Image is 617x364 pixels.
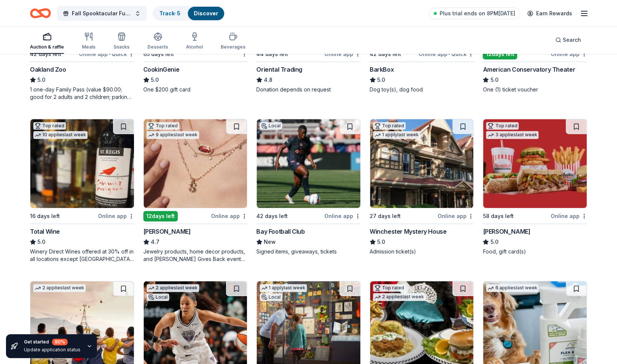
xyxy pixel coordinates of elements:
div: 10 applies last week [33,131,88,139]
span: Plus trial ends on 8PM[DATE] [440,9,515,18]
img: Image for Kendra Scott [144,119,247,208]
span: 5.0 [490,75,498,84]
button: Auction & raffle [30,29,64,54]
img: Image for Total Wine [30,119,134,208]
button: Track· 5Discover [153,6,225,21]
div: 1 apply last week [260,284,307,292]
div: Auction & raffle [30,44,64,50]
div: 9 applies last week [147,131,199,139]
div: American Conservatory Theater [483,65,575,74]
button: Meals [82,29,95,54]
div: Top rated [373,284,406,292]
a: Image for Bay Football ClubLocal42 days leftOnline appBay Football ClubNewSigned items, giveaways... [256,119,361,255]
div: 80 % [52,339,68,345]
div: 27 days left [370,212,401,221]
span: New [264,237,276,246]
div: Admission ticket(s) [370,248,474,255]
span: 5.0 [490,237,498,246]
div: BarkBox [370,65,394,74]
a: Image for Kendra ScottTop rated9 applieslast week12days leftOnline app[PERSON_NAME]4.7Jewelry pro... [143,119,248,263]
div: One $200 gift card [143,86,248,93]
a: Track· 5 [159,10,180,16]
a: Discover [194,10,218,16]
div: Winery Direct Wines offered at 30% off in all locations except [GEOGRAPHIC_DATA], [GEOGRAPHIC_DAT... [30,248,134,263]
span: 5.0 [37,75,45,84]
span: • [109,51,110,57]
a: Plus trial ends on 8PM[DATE] [429,7,520,19]
div: Top rated [147,122,179,130]
div: Online app [324,49,361,59]
div: Online app [98,211,134,221]
img: Image for Winchester Mystery House [370,119,474,208]
span: 5.0 [377,75,385,84]
span: 5.0 [37,237,45,246]
div: Online app [551,49,587,59]
div: Signed items, giveaways, tickets [256,248,361,255]
button: Snacks [113,29,129,54]
img: Image for Portillo's [483,119,587,208]
div: Total Wine [30,227,60,236]
div: 6 applies last week [486,284,538,292]
a: Image for Total WineTop rated10 applieslast week16 days leftOnline appTotal Wine5.0Winery Direct ... [30,119,134,263]
div: 1 one-day Family Pass (value $90.00; good for 2 adults and 2 children; parking is included) [30,86,134,101]
div: Top rated [486,122,519,130]
a: Home [30,4,51,22]
div: Online app [551,211,587,221]
img: Image for Bay Football Club [257,119,360,208]
div: 44 days left [256,50,288,59]
div: Desserts [147,44,168,50]
div: Update application status [24,347,80,353]
div: Online app Quick [79,49,134,59]
div: 42 days left [370,50,401,59]
div: Online app [437,211,474,221]
button: Alcohol [186,29,203,54]
a: Image for Portillo'sTop rated3 applieslast week58 days leftOnline app[PERSON_NAME]5.0Food, gift c... [483,119,587,255]
div: 42 days left [256,212,288,221]
button: Desserts [147,29,168,54]
div: Online app [211,211,247,221]
div: Top rated [373,122,406,130]
div: Local [260,293,282,301]
div: [PERSON_NAME] [483,227,530,236]
div: Donation depends on request [256,86,361,93]
div: Online app Quick [418,49,474,59]
div: 2 applies last week [373,293,425,301]
div: Winchester Mystery House [370,227,446,236]
div: Top rated [33,122,66,130]
div: 3 applies last week [486,131,538,139]
div: One (1) ticket voucher [483,86,587,93]
div: 2 applies last week [33,284,86,292]
button: Beverages [221,29,245,54]
div: Get started [24,339,80,345]
span: 5.0 [151,75,159,84]
div: Meals [82,44,95,50]
div: Alcohol [186,44,203,50]
span: • [448,51,450,57]
div: 2 applies last week [147,284,199,292]
button: Search [549,32,587,47]
div: Dog toy(s), dog food [370,86,474,93]
button: Fall Spooktacular Fundraiser [57,6,147,21]
div: [PERSON_NAME] [143,227,191,236]
div: CookinGenie [143,65,180,74]
span: 5.0 [377,237,385,246]
div: Oakland Zoo [30,65,66,74]
div: Beverages [221,44,245,50]
div: 16 days left [30,212,60,221]
div: Bay Football Club [256,227,305,236]
div: 1 apply last week [373,131,420,139]
span: Search [563,35,581,44]
div: Food, gift card(s) [483,248,587,255]
div: 65 days left [143,50,174,59]
a: Earn Rewards [523,7,577,20]
div: Local [260,122,282,130]
div: Local [147,293,169,301]
div: Online app [324,211,361,221]
div: 58 days left [483,212,513,221]
a: Image for Winchester Mystery HouseTop rated1 applylast week27 days leftOnline appWinchester Myste... [370,119,474,255]
div: Snacks [113,44,129,50]
div: 12 days left [483,49,517,59]
div: Oriental Trading [256,65,302,74]
div: 12 days left [143,211,178,221]
div: Jewelry products, home decor products, and [PERSON_NAME] Gives Back event in-store or online (or ... [143,248,248,263]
